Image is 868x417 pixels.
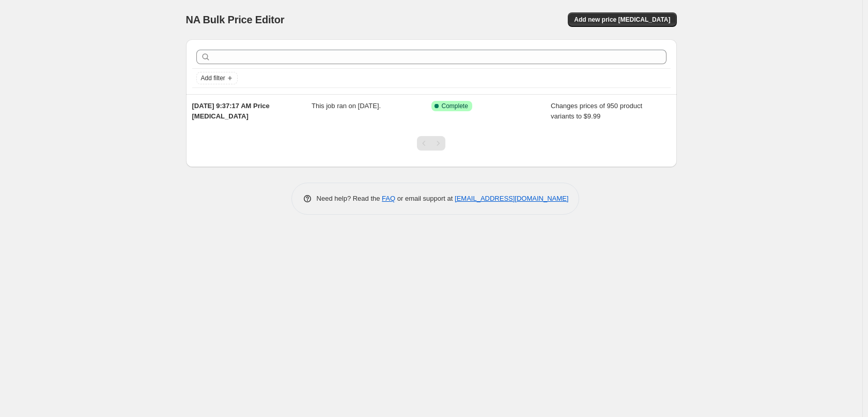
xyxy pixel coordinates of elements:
span: NA Bulk Price Editor [186,14,285,25]
span: Add filter [201,74,225,82]
a: FAQ [382,195,395,202]
span: [DATE] 9:37:17 AM Price [MEDICAL_DATA] [192,102,270,120]
nav: Pagination [417,136,445,151]
button: Add new price [MEDICAL_DATA] [568,12,676,27]
span: This job ran on [DATE]. [312,102,381,110]
span: Add new price [MEDICAL_DATA] [574,16,670,24]
span: Need help? Read the [317,195,382,202]
span: Complete [442,102,468,110]
span: Changes prices of 950 product variants to $9.99 [551,102,642,120]
span: or email support at [395,195,455,202]
a: [EMAIL_ADDRESS][DOMAIN_NAME] [455,195,568,202]
button: Add filter [196,72,238,84]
